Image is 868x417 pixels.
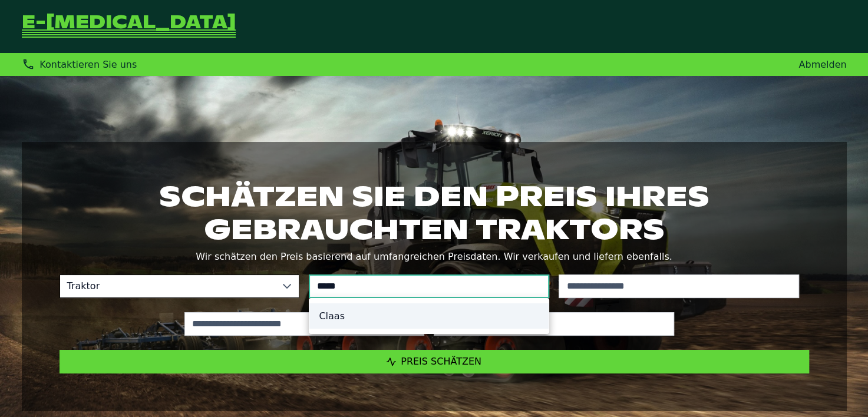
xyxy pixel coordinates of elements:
[798,59,846,70] a: Abmelden
[22,14,236,39] a: Zurück zur Startseite
[60,275,276,297] span: Traktor
[60,180,809,246] h1: Schätzen Sie den Preis Ihres gebrauchten Traktors
[309,299,549,333] ul: Option List
[309,303,549,329] li: Claas
[401,356,481,367] span: Preis schätzen
[60,249,809,265] p: Wir schätzen den Preis basierend auf umfangreichen Preisdaten. Wir verkaufen und liefern ebenfalls.
[60,350,809,373] button: Preis schätzen
[39,59,137,70] span: Kontaktieren Sie uns
[22,58,137,71] div: Kontaktieren Sie uns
